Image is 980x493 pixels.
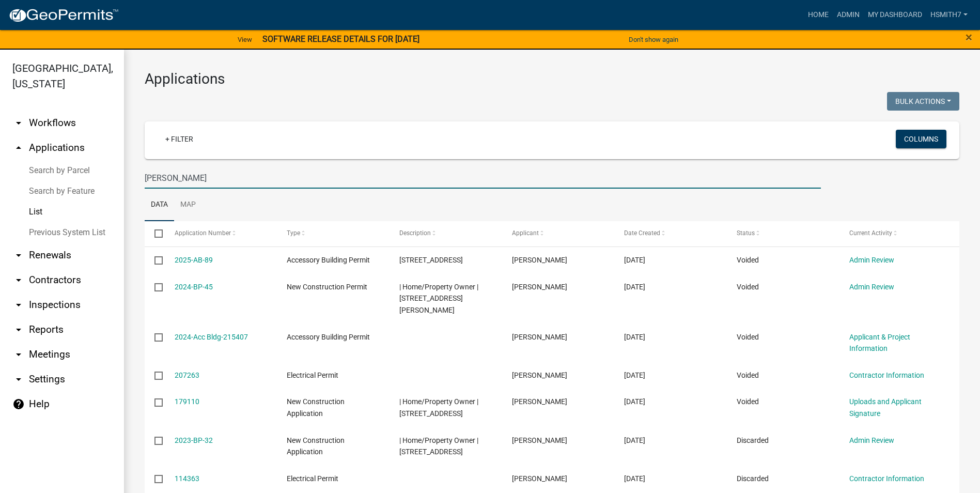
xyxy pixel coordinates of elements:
button: Don't show again [625,31,682,48]
a: 179110 [175,397,199,406]
span: Type [287,229,300,237]
span: Accessory Building Permit [287,256,370,264]
input: Search for applications [145,167,821,189]
span: New Construction Application [287,436,345,456]
datatable-header-cell: Applicant [502,221,614,246]
a: Admin [833,5,864,25]
strong: SOFTWARE RELEASE DETAILS FOR [DATE] [262,34,419,44]
span: Tomika Alsobrook [512,397,567,406]
a: Admin Review [849,283,894,291]
a: Contractor Information [849,371,924,379]
i: help [12,398,25,410]
span: New Construction Application [287,397,345,418]
span: 01/26/2024 [624,283,645,291]
a: Admin Review [849,256,894,264]
a: Uploads and Applicant Signature [849,397,922,418]
h3: Applications [145,70,959,88]
span: 01/02/2024 [624,371,645,379]
i: arrow_drop_down [12,373,25,386]
i: arrow_drop_up [12,142,25,154]
span: Tomika Alsobrook [512,256,567,264]
i: arrow_drop_down [12,348,25,361]
a: 2024-BP-45 [175,283,213,291]
datatable-header-cell: Type [277,221,390,246]
span: Current Activity [849,229,892,237]
span: | Home/Property Owner | 6655 Mavis Dr Columbus Ga 31907 [399,283,478,315]
a: + Filter [157,130,201,148]
a: View [234,31,256,48]
a: Map [174,189,202,222]
a: Contractor Information [849,474,924,483]
span: Tomika Alsobrook [512,474,567,483]
i: arrow_drop_down [12,323,25,336]
span: Date Created [624,229,660,237]
span: 01/26/2024 [624,333,645,341]
span: Accessory Building Permit [287,333,370,341]
a: Admin Review [849,436,894,444]
a: hsmith7 [926,5,972,25]
span: × [966,30,972,44]
span: 10/03/2023 [624,436,645,444]
span: Voided [737,371,759,379]
span: Tomika Alsobrook [512,283,567,291]
a: 114363 [175,474,199,483]
span: Electrical Permit [287,474,338,483]
span: 10/06/2023 [624,397,645,406]
datatable-header-cell: Status [727,221,839,246]
a: 207263 [175,371,199,379]
span: Status [737,229,755,237]
span: 03/06/2025 [624,256,645,264]
a: 2024-Acc Bldg-215407 [175,333,248,341]
a: Home [804,5,833,25]
span: 75 Spring Trail Road [399,256,463,264]
span: | Home/Property Owner | 75 Spring Trail Rd Box Springs, Ga [399,397,478,418]
span: Discarded [737,474,769,483]
datatable-header-cell: Current Activity [839,221,952,246]
span: Voided [737,283,759,291]
datatable-header-cell: Date Created [614,221,727,246]
i: arrow_drop_down [12,274,25,286]
span: Electrical Permit [287,371,338,379]
span: Tomika Alsobrook [512,436,567,444]
datatable-header-cell: Description [390,221,502,246]
span: Description [399,229,431,237]
a: Applicant & Project Information [849,333,910,353]
button: Bulk Actions [887,92,959,111]
span: Tomika Alsobrook [512,371,567,379]
span: | Home/Property Owner | 75 Spring Trail Rd Box Springs, Ga [399,436,478,456]
span: Voided [737,397,759,406]
span: 04/17/2023 [624,474,645,483]
i: arrow_drop_down [12,299,25,311]
span: Application Number [175,229,231,237]
datatable-header-cell: Select [145,221,164,246]
span: Voided [737,256,759,264]
span: Applicant [512,229,539,237]
button: Columns [896,130,946,148]
i: arrow_drop_down [12,117,25,129]
span: Discarded [737,436,769,444]
span: Tomika Alsobrook [512,333,567,341]
a: 2023-BP-32 [175,436,213,444]
span: New Construction Permit [287,283,367,291]
span: Voided [737,333,759,341]
i: arrow_drop_down [12,249,25,261]
a: Data [145,189,174,222]
button: Close [966,31,972,43]
a: 2025-AB-89 [175,256,213,264]
datatable-header-cell: Application Number [164,221,277,246]
a: My Dashboard [864,5,926,25]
